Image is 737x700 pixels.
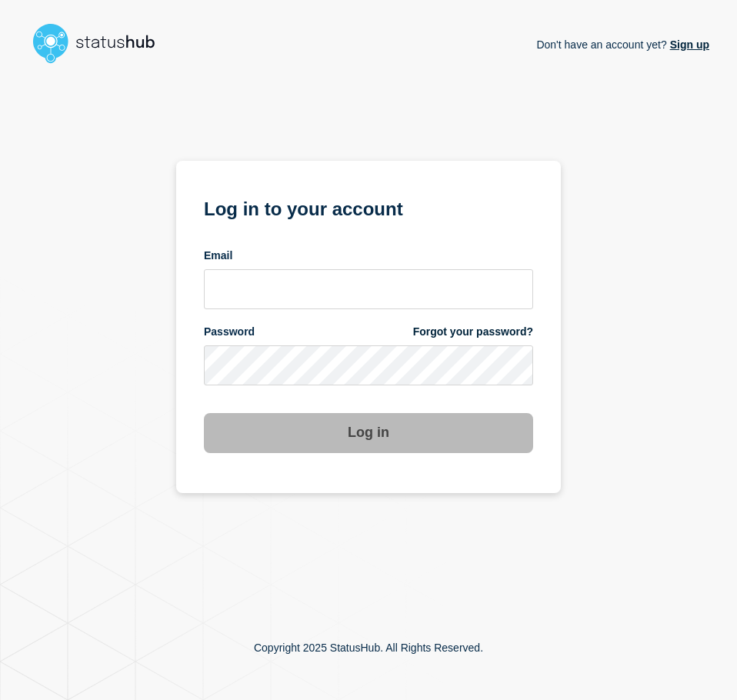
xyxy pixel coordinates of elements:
input: password input [204,345,533,385]
p: Don't have an account yet? [536,26,709,63]
img: StatusHub logo [28,18,174,68]
span: Password [204,325,255,339]
span: Email [204,248,232,263]
input: email input [204,269,533,309]
a: Sign up [667,38,709,51]
button: Log in [204,413,533,453]
p: Copyright 2025 StatusHub. All Rights Reserved. [254,642,483,654]
h1: Log in to your account [204,193,533,222]
a: Forgot your password? [413,325,533,339]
